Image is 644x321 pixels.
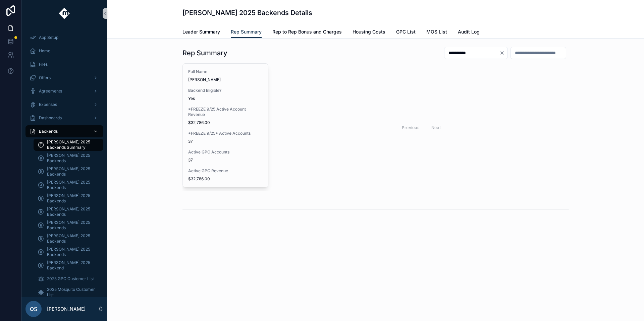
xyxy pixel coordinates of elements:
[47,220,97,231] span: [PERSON_NAME] 2025 Backends
[182,26,220,39] a: Leader Summary
[47,247,97,257] span: [PERSON_NAME] 2025 Backends
[188,176,263,182] span: $32,786.00
[182,8,312,17] h1: [PERSON_NAME] 2025 Backends Details
[34,166,103,178] a: [PERSON_NAME] 2025 Backends
[34,246,103,258] a: [PERSON_NAME] 2025 Backends
[25,85,103,97] a: Agreements
[25,58,103,70] a: Files
[47,180,97,190] span: [PERSON_NAME] 2025 Backends
[188,168,263,174] span: Active GPC Revenue
[458,26,480,39] a: Audit Log
[39,129,58,134] span: Backends
[25,125,103,137] a: Backends
[34,273,103,285] a: 2025 GPC Customer List
[34,259,103,271] a: [PERSON_NAME] 2025 Backend
[39,62,48,67] span: Files
[25,45,103,57] a: Home
[34,286,103,298] a: 2025 Mosquito Customer List
[25,99,103,111] a: Expenses
[47,153,97,164] span: [PERSON_NAME] 2025 Backends
[47,260,97,271] span: [PERSON_NAME] 2025 Backend
[231,28,262,35] span: Rep Summary
[25,112,103,124] a: Dashboards
[272,28,342,35] span: Rep to Rep Bonus and Charges
[188,131,263,136] span: *FREEZE 9/25* Active Accounts
[188,139,263,144] span: 37
[426,28,447,35] span: MOS List
[47,233,97,244] span: [PERSON_NAME] 2025 Backends
[47,166,97,177] span: [PERSON_NAME] 2025 Backends
[188,88,263,93] span: Backend Eligible?
[458,28,480,35] span: Audit Log
[34,152,103,164] a: [PERSON_NAME] 2025 Backends
[182,63,268,187] a: Full Name[PERSON_NAME]Backend Eligible?Yes*FREEZE 9/25 Active Account Revenue$32,786.00*FREEZE 9/...
[272,26,342,39] a: Rep to Rep Bonus and Charges
[47,193,97,204] span: [PERSON_NAME] 2025 Backends
[188,157,263,163] span: 37
[34,179,103,191] a: [PERSON_NAME] 2025 Backends
[188,77,263,82] span: [PERSON_NAME]
[21,27,107,297] div: scrollable content
[188,69,263,74] span: Full Name
[47,276,94,281] span: 2025 GPC Customer List
[25,72,103,84] a: Offers
[188,120,263,125] span: $32,786.00
[39,75,51,80] span: Offers
[34,192,103,204] a: [PERSON_NAME] 2025 Backends
[231,26,262,39] a: Rep Summary
[39,102,57,107] span: Expenses
[39,48,50,54] span: Home
[34,233,103,245] a: [PERSON_NAME] 2025 Backends
[59,8,70,19] img: App logo
[34,206,103,218] a: [PERSON_NAME] 2025 Backends
[30,305,37,313] span: OS
[353,28,385,35] span: Housing Costs
[396,26,416,39] a: GPC List
[188,149,263,155] span: Active GPC Accounts
[182,28,220,35] span: Leader Summary
[39,115,62,121] span: Dashboards
[353,26,385,39] a: Housing Costs
[39,35,58,40] span: App Setup
[47,139,97,150] span: [PERSON_NAME] 2025 Backends Summary
[188,96,263,101] span: Yes
[39,88,62,94] span: Agreements
[47,287,97,298] span: 2025 Mosquito Customer List
[25,31,103,44] a: App Setup
[34,219,103,231] a: [PERSON_NAME] 2025 Backends
[426,26,447,39] a: MOS List
[188,107,263,117] span: *FREEZE 9/25 Active Account Revenue
[47,306,86,312] p: [PERSON_NAME]
[47,206,97,217] span: [PERSON_NAME] 2025 Backends
[34,139,103,151] a: [PERSON_NAME] 2025 Backends Summary
[396,28,416,35] span: GPC List
[499,50,507,56] button: Clear
[182,48,227,58] h1: Rep Summary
